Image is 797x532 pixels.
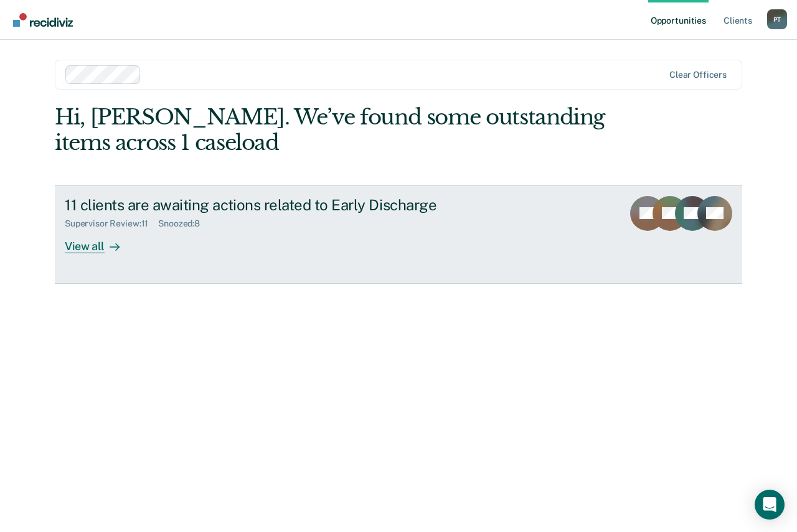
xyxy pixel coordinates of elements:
[65,218,158,229] div: Supervisor Review : 11
[669,70,727,80] div: Clear officers
[767,9,787,29] button: Profile dropdown button
[55,105,605,156] div: Hi, [PERSON_NAME]. We’ve found some outstanding items across 1 caseload
[755,490,785,520] div: Open Intercom Messenger
[65,229,134,253] div: View all
[65,196,502,214] div: 11 clients are awaiting actions related to Early Discharge
[13,13,73,27] img: Recidiviz
[158,218,210,229] div: Snoozed : 8
[55,185,742,284] a: 11 clients are awaiting actions related to Early DischargeSupervisor Review:11Snoozed:8View all
[767,9,787,29] div: P T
